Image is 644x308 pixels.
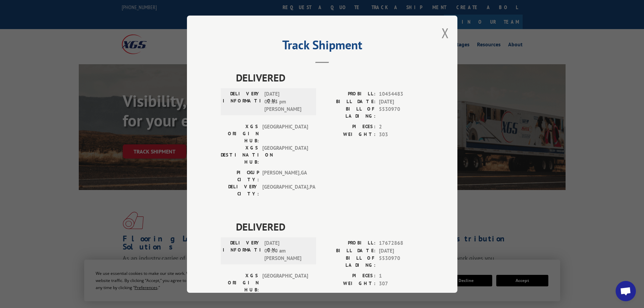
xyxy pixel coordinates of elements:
[221,183,259,197] label: DELIVERY CITY:
[223,90,261,113] label: DELIVERY INFORMATION:
[379,255,424,269] span: 5530970
[221,144,259,166] label: XGS DESTINATION HUB:
[221,169,259,183] label: PICKUP CITY:
[322,131,376,138] label: WEIGHT:
[264,90,310,113] span: [DATE] 02:13 pm [PERSON_NAME]
[322,90,376,98] label: PROBILL:
[442,24,449,42] button: Close modal
[322,280,376,287] label: WEIGHT:
[322,123,376,131] label: PIECES:
[221,123,259,144] label: XGS ORIGIN HUB:
[322,98,376,105] label: BILL DATE:
[322,239,376,247] label: PROBILL:
[379,90,424,98] span: 10454483
[262,144,308,166] span: [GEOGRAPHIC_DATA]
[262,123,308,144] span: [GEOGRAPHIC_DATA]
[262,169,308,183] span: [PERSON_NAME] , GA
[236,70,424,85] span: DELIVERED
[221,272,259,293] label: XGS ORIGIN HUB:
[322,272,376,280] label: PIECES:
[379,131,424,138] span: 303
[322,247,376,255] label: BILL DATE:
[236,219,424,234] span: DELIVERED
[379,105,424,120] span: 5530970
[379,280,424,287] span: 307
[322,255,376,269] label: BILL OF LADING:
[379,239,424,247] span: 17672868
[221,40,424,53] h2: Track Shipment
[379,247,424,255] span: [DATE]
[379,123,424,131] span: 2
[379,98,424,105] span: [DATE]
[262,272,308,293] span: [GEOGRAPHIC_DATA]
[262,183,308,197] span: [GEOGRAPHIC_DATA] , PA
[322,105,376,120] label: BILL OF LADING:
[223,239,261,262] label: DELIVERY INFORMATION:
[379,272,424,280] span: 1
[616,281,636,301] div: Open chat
[264,239,310,262] span: [DATE] 09:00 am [PERSON_NAME]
